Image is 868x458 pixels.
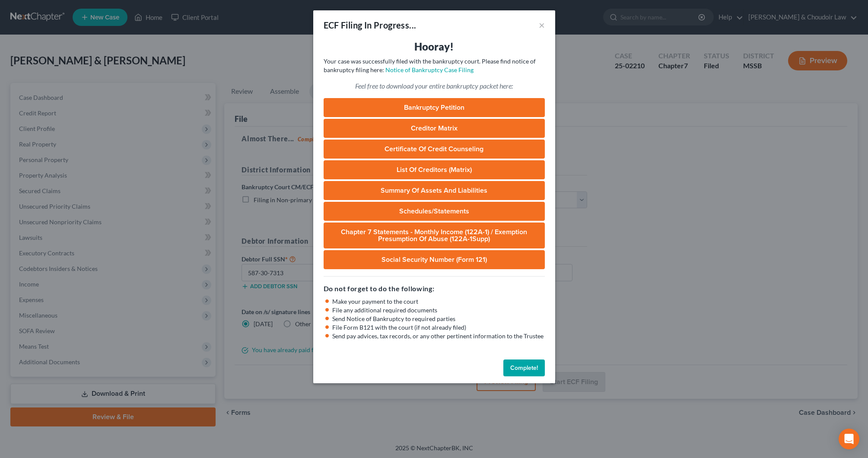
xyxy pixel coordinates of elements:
a: Social Security Number (Form 121) [324,250,545,269]
div: ECF Filing In Progress... [324,19,417,31]
a: Certificate of Credit Counseling [324,140,545,159]
li: Send pay advices, tax records, or any other pertinent information to the Trustee [332,332,545,340]
button: × [539,20,545,30]
h3: Hooray! [324,40,545,54]
h5: Do not forget to do the following: [324,283,545,294]
li: Make your payment to the court [332,297,545,306]
a: Chapter 7 Statements - Monthly Income (122A-1) / Exemption Presumption of Abuse (122A-1Supp) [324,223,545,248]
button: Complete! [503,359,545,377]
div: Open Intercom Messenger [839,429,859,449]
li: File Form B121 with the court (if not already filed) [332,323,545,332]
p: Feel free to download your entire bankruptcy packet here: [324,81,545,91]
a: Creditor Matrix [324,119,545,138]
a: List of Creditors (Matrix) [324,160,545,179]
a: Bankruptcy Petition [324,98,545,117]
a: Notice of Bankruptcy Case Filing [385,66,474,73]
a: Schedules/Statements [324,202,545,221]
li: Send Notice of Bankruptcy to required parties [332,315,545,323]
span: Your case was successfully filed with the bankruptcy court. Please find notice of bankruptcy fili... [324,57,536,73]
li: File any additional required documents [332,306,545,315]
a: Summary of Assets and Liabilities [324,181,545,200]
